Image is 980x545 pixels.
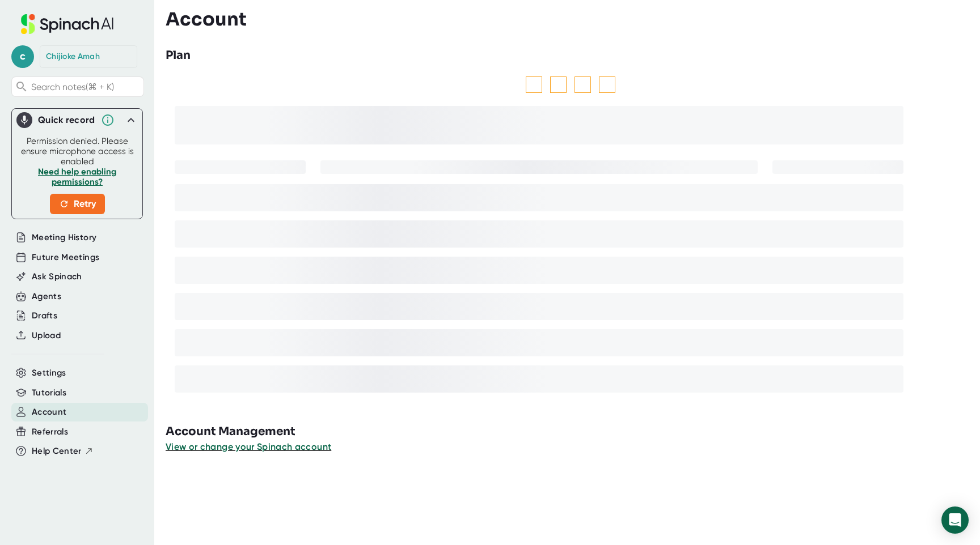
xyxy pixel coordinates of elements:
[32,367,66,380] button: Settings
[32,290,61,303] button: Agents
[166,440,331,454] button: View or change your Spinach account
[32,309,57,322] button: Drafts
[46,52,100,62] div: Chijioke Amah
[31,82,114,92] span: Search notes (⌘ + K)
[32,386,66,399] button: Tutorials
[166,47,191,64] h3: Plan
[38,114,95,126] div: Quick record
[32,406,66,419] button: Account
[32,445,82,458] span: Help Center
[166,8,247,30] h3: Account
[941,506,969,534] div: Open Intercom Messenger
[32,329,61,342] button: Upload
[38,167,116,187] a: Need help enabling permissions?
[32,425,68,438] button: Referrals
[32,231,96,244] button: Meeting History
[166,441,331,452] span: View or change your Spinach account
[32,445,94,458] button: Help Center
[16,109,138,131] div: Quick record
[32,251,99,264] button: Future Meetings
[59,197,96,211] span: Retry
[166,423,980,440] h3: Account Management
[50,194,105,214] button: Retry
[11,45,34,68] span: c
[32,270,82,283] button: Ask Spinach
[19,136,136,214] div: Permission denied. Please ensure microphone access is enabled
